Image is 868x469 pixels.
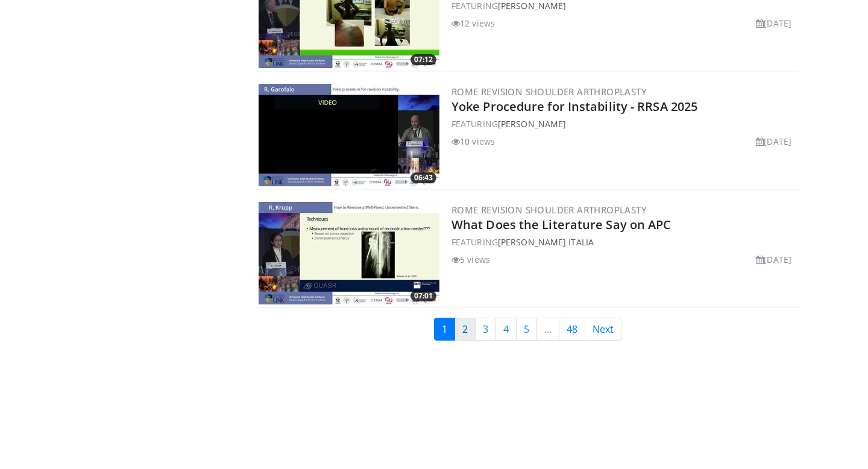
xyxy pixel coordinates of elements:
li: 12 views [451,17,495,30]
nav: Search results pages [256,318,799,341]
a: Yoke Procedure for Instability - RRSA 2025 [451,98,697,115]
span: 07:12 [410,54,436,65]
a: [PERSON_NAME] Italia [498,236,594,248]
a: 07:01 [259,202,439,304]
a: Rome Revision Shoulder Arthroplasty [451,204,647,216]
div: FEATURING [451,236,796,248]
a: Rome Revision Shoulder Arthroplasty [451,86,647,98]
img: 01c96e96-44d9-4cff-8a59-8a646fac722a.300x170_q85_crop-smart_upscale.jpg [259,84,439,186]
a: 3 [475,318,496,341]
a: What Does the Literature Say on APC [451,216,671,233]
li: [DATE] [756,17,791,30]
a: 2 [454,318,476,341]
li: [DATE] [756,253,791,266]
li: 5 views [451,253,490,266]
li: 10 views [451,135,495,148]
li: [DATE] [756,135,791,148]
a: Next [585,318,621,341]
a: 1 [434,318,455,341]
a: [PERSON_NAME] [498,118,566,130]
a: 48 [559,318,585,341]
span: 07:01 [410,291,436,301]
span: 06:43 [410,172,436,183]
a: 4 [495,318,517,341]
a: 06:43 [259,84,439,186]
a: 5 [516,318,537,341]
img: f5eb48d7-44d9-4809-917d-8cfb8bb6880d.300x170_q85_crop-smart_upscale.jpg [259,202,439,304]
div: FEATURING [451,118,796,130]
